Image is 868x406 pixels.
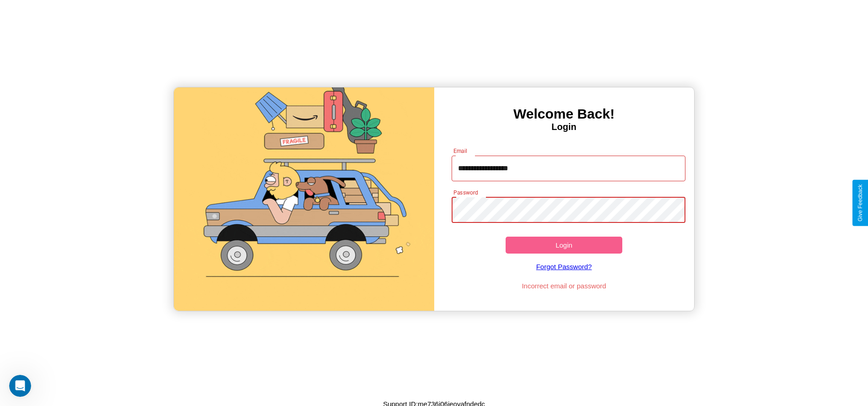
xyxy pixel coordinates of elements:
button: Login [506,237,623,254]
h4: Login [434,122,694,132]
label: Password [453,189,478,196]
p: Incorrect email or password [447,280,681,292]
div: Give Feedback [857,184,863,222]
h3: Welcome Back! [434,106,694,122]
iframe: Intercom live chat [9,375,31,397]
img: gif [174,87,434,311]
label: Email [453,147,468,155]
a: Forgot Password? [447,254,681,280]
